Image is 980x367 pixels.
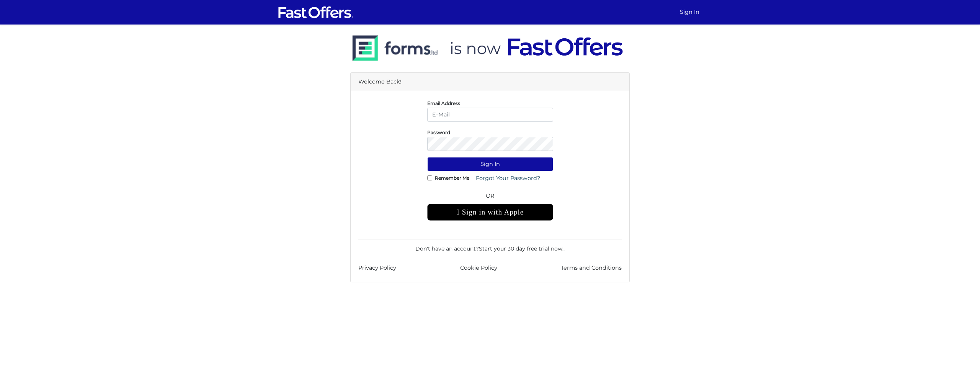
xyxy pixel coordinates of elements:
div: Don't have an account? . [358,239,622,253]
input: E-Mail [427,108,553,122]
label: Remember Me [435,177,469,179]
div: Sign in with Apple [427,204,553,221]
a: Start your 30 day free trial now. [479,245,563,252]
span: OR [427,192,553,204]
a: Sign In [677,5,702,20]
a: Terms and Conditions [561,264,622,272]
a: Privacy Policy [358,264,396,272]
div: Welcome Back! [351,73,629,91]
label: Password [427,131,450,133]
label: Email Address [427,102,460,104]
button: Sign In [427,157,553,171]
a: Cookie Policy [460,264,497,272]
a: Forgot Your Password? [471,171,545,185]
